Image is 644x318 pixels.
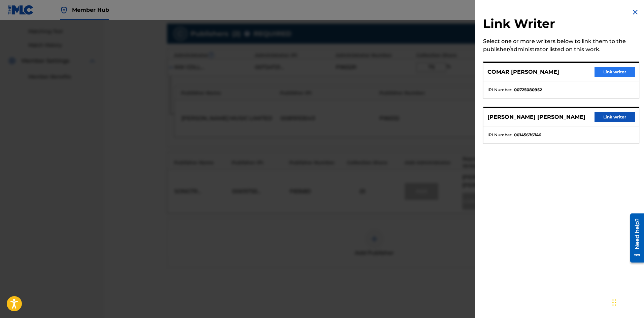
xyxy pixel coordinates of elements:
[60,6,68,14] img: Top Rightsholder
[487,132,512,138] span: IPI Number :
[625,211,644,265] iframe: Resource Center
[483,37,639,54] div: Select one or more writers below to link them to the publisher/administrator listed on this work.
[487,68,559,76] p: COMAR [PERSON_NAME]
[487,113,585,121] p: [PERSON_NAME] [PERSON_NAME]
[8,5,34,15] img: MLC Logo
[595,112,635,122] button: Link writer
[72,6,109,14] span: Member Hub
[514,132,541,138] strong: 00145676746
[487,87,512,93] span: IPI Number :
[514,87,542,93] strong: 00725080952
[595,67,635,77] button: Link writer
[610,286,644,318] iframe: Chat Widget
[612,292,616,313] div: Drag
[483,16,639,33] h2: Link Writer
